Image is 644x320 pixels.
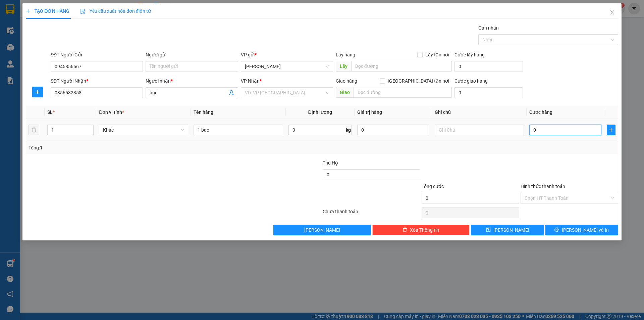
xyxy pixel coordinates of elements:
span: Hoàng Sơn [245,61,329,72]
button: save[PERSON_NAME] [471,225,544,235]
img: logo [3,19,18,43]
span: SL [47,109,53,115]
span: plus [607,127,615,133]
input: 0 [357,125,429,135]
span: Tổng cước [422,184,444,189]
strong: PHIẾU BIÊN NHẬN [26,37,63,51]
span: VP Nhận [241,78,260,84]
span: Lấy tận nơi [423,51,452,58]
span: Yêu cầu xuất hóa đơn điện tử [80,8,151,14]
span: Giao hàng [336,78,357,84]
button: printer[PERSON_NAME] và In [545,225,618,235]
span: Thu Hộ [323,160,338,166]
input: Dọc đường [354,87,452,98]
span: plus [26,9,31,13]
span: [PERSON_NAME] [304,226,340,234]
button: [PERSON_NAME] [273,225,371,235]
span: user-add [229,90,234,95]
label: Gán nhãn [478,25,499,31]
label: Cước giao hàng [454,78,488,84]
label: Hình thức thanh toán [521,184,565,189]
span: kg [345,125,352,135]
input: VD: Bàn, Ghế [194,125,283,135]
input: Ghi Chú [435,125,524,135]
strong: CHUYỂN PHÁT NHANH ĐÔNG LÝ [22,5,68,27]
div: Tổng: 1 [29,144,249,151]
span: [PERSON_NAME] và In [562,226,609,234]
div: SĐT Người Nhận [51,77,143,85]
span: Giao [336,87,354,98]
span: delete [402,227,407,233]
span: [GEOGRAPHIC_DATA] tận nơi [385,77,452,85]
span: HS1409250648 [71,27,111,34]
div: VP gửi [241,51,333,58]
span: Giá trị hàng [357,109,382,115]
span: Lấy [336,61,351,72]
span: Lấy hàng [336,52,355,57]
span: Khác [103,125,184,135]
div: Người gửi [146,51,238,58]
span: printer [554,227,559,233]
span: save [486,227,491,233]
button: deleteXóa Thông tin [372,225,470,235]
div: Chưa thanh toán [322,208,421,220]
button: plus [32,87,43,97]
span: Định lượng [308,109,332,115]
th: Ghi chú [432,106,527,119]
span: Cước hàng [529,109,552,115]
span: close [609,10,615,15]
input: Dọc đường [351,61,452,72]
span: Đơn vị tính [99,109,124,115]
input: Cước lấy hàng [454,61,523,72]
span: [PERSON_NAME] [493,226,529,234]
span: Xóa Thông tin [410,226,439,234]
span: plus [33,89,43,95]
label: Cước lấy hàng [454,52,485,57]
span: Tên hàng [194,109,213,115]
div: Người nhận [146,77,238,85]
span: TẠO ĐƠN HÀNG [26,8,69,14]
div: SĐT Người Gửi [51,51,143,58]
input: Cước giao hàng [454,87,523,98]
button: Close [603,3,622,22]
button: delete [29,125,39,135]
span: SĐT XE [33,29,55,36]
img: icon [80,9,86,14]
button: plus [607,125,615,135]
